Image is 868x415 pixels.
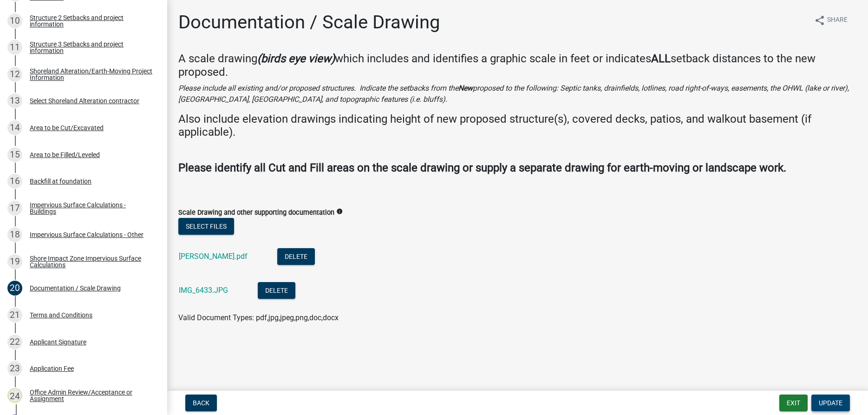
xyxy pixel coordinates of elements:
[30,178,91,184] div: Backfill at foundation
[7,361,22,376] div: 23
[7,227,22,242] div: 18
[179,252,248,261] a: [PERSON_NAME].pdf
[30,339,86,345] div: Applicant Signature
[458,84,473,92] strong: New
[277,248,315,265] button: Delete
[30,231,144,238] div: Impervious Surface Calculations - Other
[257,52,335,65] strong: (birds eye view)
[30,152,100,158] div: Area to be Filled/Leveled
[185,395,217,411] button: Back
[7,388,22,403] div: 24
[178,112,857,139] h4: Also include elevation drawings indicating height of new proposed structure(s), covered decks, pa...
[7,174,22,189] div: 16
[811,395,850,411] button: Update
[30,125,104,131] div: Area to be Cut/Excavated
[193,399,209,407] span: Back
[30,202,152,215] div: Impervious Surface Calculations - Buildings
[7,335,22,349] div: 22
[178,210,334,216] label: Scale Drawing and other supporting documentation
[30,365,74,372] div: Application Fee
[30,255,152,268] div: Shore Impact Zone Impervious Surface Calculations
[178,84,849,104] i: Please include all existing and/or proposed structures. Indicate the setbacks from the proposed t...
[178,11,440,33] h1: Documentation / Scale Drawing
[277,253,315,262] wm-modal-confirm: Delete Document
[7,147,22,162] div: 15
[179,286,228,295] a: IMG_6433.JPG
[336,208,343,215] i: info
[30,98,139,104] div: Select Shoreland Alteration contractor
[258,282,295,299] button: Delete
[30,68,152,81] div: Shoreland Alteration/Earth-Moving Project Information
[30,285,121,291] div: Documentation / Scale Drawing
[178,161,786,174] strong: Please identify all Cut and Fill areas on the scale drawing or supply a separate drawing for eart...
[827,15,848,26] span: Share
[30,41,152,54] div: Structure 3 Setbacks and project information
[651,52,671,65] strong: ALL
[30,389,152,402] div: Office Admin Review/Acceptance or Assignment
[7,40,22,55] div: 11
[7,254,22,269] div: 19
[7,67,22,82] div: 12
[819,399,842,407] span: Update
[30,14,152,27] div: Structure 2 Setbacks and project information
[178,313,339,322] span: Valid Document Types: pdf,jpg,jpeg,png,doc,docx
[779,395,808,411] button: Exit
[814,15,825,26] i: share
[807,11,855,29] button: shareShare
[7,281,22,296] div: 20
[258,287,295,296] wm-modal-confirm: Delete Document
[178,52,857,79] h4: A scale drawing which includes and identifies a graphic scale in feet or indicates setback distan...
[7,13,22,28] div: 10
[30,312,92,318] div: Terms and Conditions
[7,201,22,216] div: 17
[7,120,22,135] div: 14
[7,308,22,323] div: 21
[7,93,22,108] div: 13
[178,218,234,235] button: Select files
